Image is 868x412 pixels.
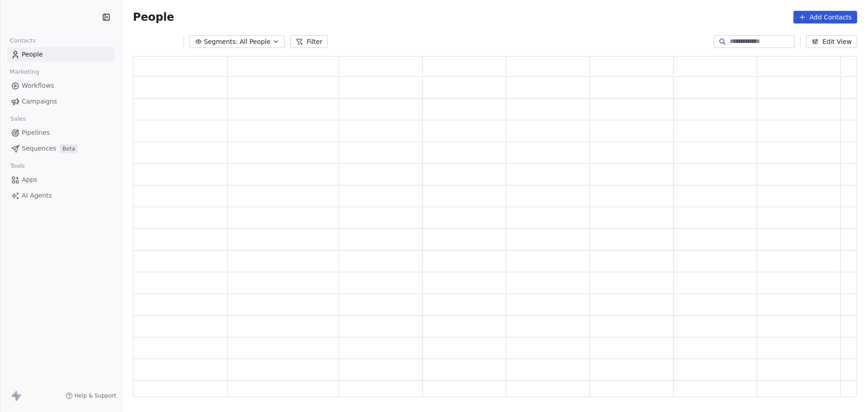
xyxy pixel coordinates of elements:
[7,94,114,109] a: Campaigns
[6,65,43,79] span: Marketing
[7,78,114,93] a: Workflows
[7,172,114,187] a: Apps
[22,191,52,200] span: AI Agents
[793,11,857,24] button: Add Contacts
[22,128,50,137] span: Pipelines
[7,47,114,62] a: People
[22,81,54,90] span: Workflows
[7,141,114,156] a: SequencesBeta
[204,37,238,47] span: Segments:
[75,392,116,399] span: Help & Support
[22,97,57,106] span: Campaigns
[6,34,40,47] span: Contacts
[6,159,28,173] span: Tools
[806,35,857,48] button: Edit View
[7,125,114,140] a: Pipelines
[66,392,116,399] a: Help & Support
[22,144,56,153] span: Sequences
[22,50,43,59] span: People
[290,35,328,48] button: Filter
[60,144,78,153] span: Beta
[7,188,114,203] a: AI Agents
[22,175,38,185] span: Apps
[133,10,174,24] span: People
[240,37,270,47] span: All People
[6,112,30,126] span: Sales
